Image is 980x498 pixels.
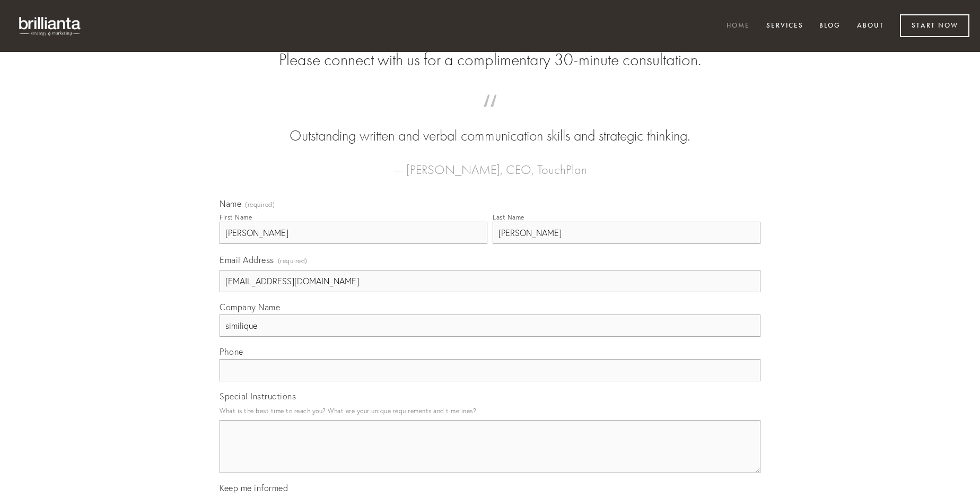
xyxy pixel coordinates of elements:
[11,11,90,41] img: brillianta - research, strategy, marketing
[220,302,280,312] span: Company Name
[759,18,810,35] a: Services
[720,18,757,35] a: Home
[278,254,308,268] span: (required)
[220,483,288,493] span: Keep me informed
[237,146,743,180] figcaption: — [PERSON_NAME], CEO, TouchPlan
[220,213,252,221] div: First Name
[220,346,243,357] span: Phone
[220,198,241,209] span: Name
[812,18,847,35] a: Blog
[237,105,743,126] span: “
[220,404,760,418] p: What is the best time to reach you? What are your unique requirements and timelines?
[900,14,969,37] a: Start Now
[245,202,275,208] span: (required)
[220,255,274,265] span: Email Address
[237,105,743,146] blockquote: Outstanding written and verbal communication skills and strategic thinking.
[850,18,891,35] a: About
[220,391,296,401] span: Special Instructions
[493,213,524,221] div: Last Name
[220,50,760,70] h2: Please connect with us for a complimentary 30-minute consultation.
